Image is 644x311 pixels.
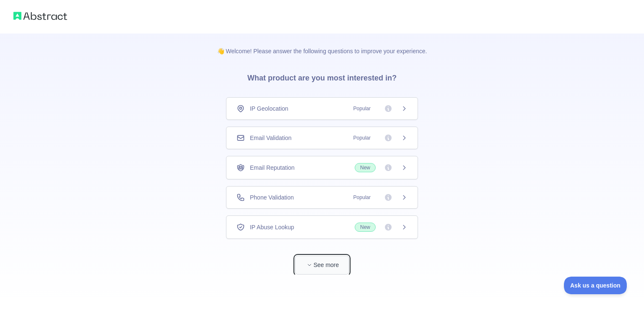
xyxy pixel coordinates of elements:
[348,193,376,202] span: Popular
[250,163,295,172] span: Email Reputation
[13,10,67,22] img: Abstract logo
[348,104,376,113] span: Popular
[250,104,288,113] span: IP Geolocation
[564,277,627,294] iframe: Toggle Customer Support
[234,55,410,97] h3: What product are you most interested in?
[250,193,294,202] span: Phone Validation
[250,223,294,231] span: IP Abuse Lookup
[250,134,291,142] span: Email Validation
[295,256,349,275] button: See more
[348,134,376,142] span: Popular
[204,34,441,55] p: 👋 Welcome! Please answer the following questions to improve your experience.
[355,223,376,232] span: New
[355,163,376,172] span: New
